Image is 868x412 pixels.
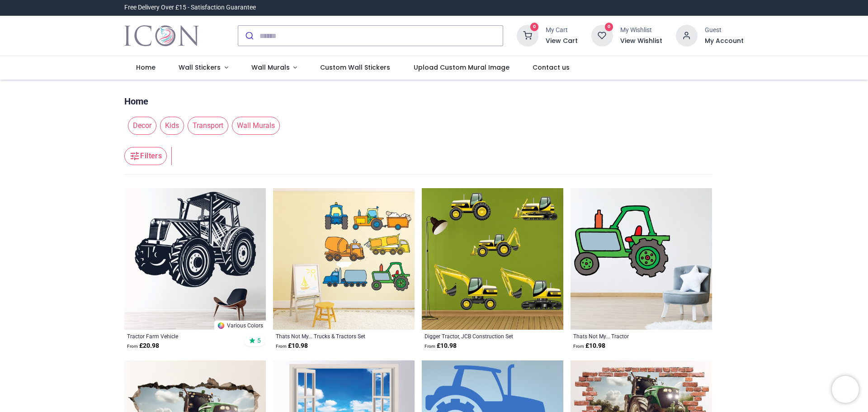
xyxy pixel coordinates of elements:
span: Decor [128,117,156,135]
div: My Wishlist [620,26,662,35]
span: From [276,344,287,349]
button: Wall Murals [228,117,280,135]
strong: £ 20.98 [127,341,159,350]
a: Thats Not My... Trucks & Tractors Set [276,332,385,340]
a: Various Colors [214,321,266,330]
span: Wall Murals [232,117,280,135]
img: Thats Not My... Trucks & Tractors Wall Sticker Set [273,188,415,330]
strong: £ 10.98 [425,341,457,350]
a: Tractor Farm Vehicle [127,332,236,340]
a: 0 [591,32,613,39]
a: View Wishlist [620,37,662,46]
a: Home [124,95,148,108]
button: Transport [184,117,228,135]
span: From [425,344,435,349]
a: 0 [517,32,538,39]
img: Tractor Farm Vehicle Wall Sticker [124,188,266,330]
span: Home [136,63,156,72]
div: Free Delivery Over £15 - Satisfaction Guarantee [124,3,256,12]
button: Decor [124,117,156,135]
span: Contact us [533,63,570,72]
iframe: Customer reviews powered by Trustpilot [554,3,744,12]
span: 5 [257,336,261,345]
span: Transport [188,117,228,135]
button: Filters [124,147,167,165]
img: Digger Tractor, JCB Construction Wall Sticker Set [422,188,563,330]
img: Icon Wall Stickers [124,23,199,48]
button: Submit [238,26,259,46]
span: From [573,344,584,349]
a: Digger Tractor, JCB Construction Set [425,332,533,340]
div: My Cart [546,26,578,35]
span: Wall Murals [251,63,290,72]
iframe: Brevo live chat [832,376,859,403]
a: Logo of Icon Wall Stickers [124,23,199,48]
a: View Cart [546,37,578,46]
sup: 0 [530,23,539,31]
span: Kids [160,117,184,135]
sup: 0 [605,23,613,31]
span: From [127,344,138,349]
a: Wall Stickers [167,56,240,80]
a: My Account [705,37,744,46]
button: Kids [156,117,184,135]
div: Guest [705,26,744,35]
img: Color Wheel [217,322,225,330]
a: Wall Murals [240,56,309,80]
img: Thats Not My... Tractor Wall Sticker [571,188,712,330]
strong: £ 10.98 [276,341,308,350]
span: Upload Custom Mural Image [414,63,509,72]
strong: £ 10.98 [573,341,605,350]
a: Thats Not My... Tractor [573,332,682,340]
span: Wall Stickers [179,63,221,72]
span: Custom Wall Stickers [320,63,390,72]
